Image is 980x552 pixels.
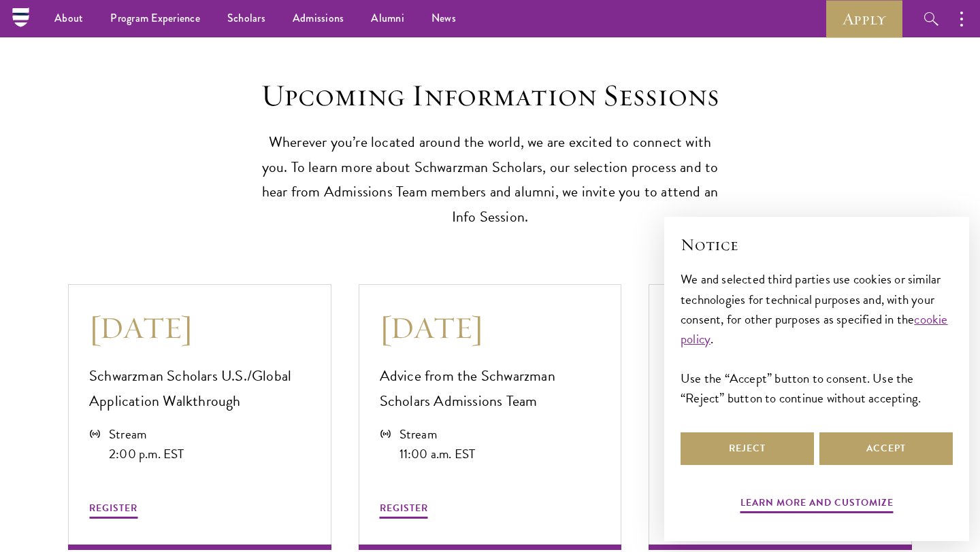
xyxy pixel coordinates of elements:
[399,424,476,444] div: Stream
[68,284,331,550] a: [DATE] Schwarzman Scholars U.S./Global Application Walkthrough Stream 2:00 p.m. EST REGISTER
[109,424,184,444] div: Stream
[89,501,137,515] span: REGISTER
[380,500,428,521] button: REGISTER
[399,444,476,464] div: 11:00 a.m. EST
[380,501,428,515] span: REGISTER
[359,284,622,550] a: [DATE] Advice from the Schwarzman Scholars Admissions Team Stream 11:00 a.m. EST REGISTER
[109,444,184,464] div: 2:00 p.m. EST
[649,284,912,550] a: [DATE] Schwarzman Scholars U.S./Global Application Walkthrough Stream 9:00 a.m. EST REGISTER
[255,130,725,230] p: Wherever you’re located around the world, we are excited to connect with you. To learn more about...
[380,309,601,347] h3: [DATE]
[380,364,601,414] p: Advice from the Schwarzman Scholars Admissions Team
[819,432,953,465] button: Accept
[255,77,725,115] h2: Upcoming Information Sessions
[681,309,948,349] a: cookie policy
[89,500,137,521] button: REGISTER
[89,309,310,347] h3: [DATE]
[681,432,814,465] button: Reject
[89,364,310,414] p: Schwarzman Scholars U.S./Global Application Walkthrough
[740,494,894,515] button: Learn more and customize
[681,233,953,256] h2: Notice
[681,269,953,407] div: We and selected third parties use cookies or similar technologies for technical purposes and, wit...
